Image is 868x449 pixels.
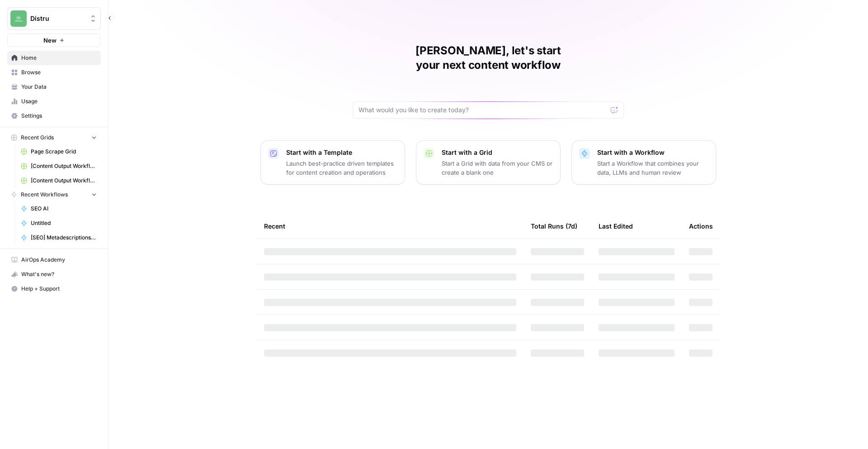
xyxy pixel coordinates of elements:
[571,140,716,185] button: Start with a WorkflowStart a Workflow that combines your data, LLMs and human review
[31,148,97,156] span: Page Scrape Grid
[10,10,27,27] img: Distru Logo
[286,159,397,177] p: Launch best-practice driven templates for content creation and operations
[31,162,97,170] span: [Content Output Workflows] Webflow - Blog Posts
[21,68,97,76] span: Browse
[416,140,561,185] button: Start with a GridStart a Grid with data from your CMS or create a blank one
[31,234,97,242] span: [SEO] Metadescriptions Blog
[21,285,97,293] span: Help + Support
[260,140,405,185] button: Start with a TemplateLaunch best-practice driven templates for content creation and operations
[286,148,397,157] p: Start with a Template
[597,148,708,157] p: Start with a Workflow
[30,14,85,23] span: Distru
[17,173,101,188] a: [Content Output Workflows] Cannabis Events Grid
[21,191,68,199] span: Recent Workflows
[531,214,577,239] div: Total Runs (7d)
[21,54,97,62] span: Home
[21,112,97,120] span: Settings
[31,177,97,185] span: [Content Output Workflows] Cannabis Events Grid
[7,7,101,30] button: Workspace: Distru
[21,83,97,91] span: Your Data
[597,159,708,177] p: Start a Workflow that combines your data, LLMs and human review
[7,267,101,282] button: What's new?
[21,97,97,105] span: Usage
[43,36,57,45] span: New
[7,94,101,109] a: Usage
[7,282,101,296] button: Help + Support
[7,253,101,267] a: AirOps Academy
[8,267,100,281] div: What's new?
[442,159,553,177] p: Start a Grid with data from your CMS or create a blank one
[31,205,97,213] span: SEO AI
[7,188,101,201] button: Recent Workflows
[7,65,101,80] a: Browse
[264,214,516,239] div: Recent
[31,219,97,227] span: Untitled
[17,201,101,216] a: SEO AI
[599,214,633,239] div: Last Edited
[442,148,553,157] p: Start with a Grid
[21,134,54,142] span: Recent Grids
[17,230,101,245] a: [SEO] Metadescriptions Blog
[359,105,607,115] input: What would you like to create today?
[17,216,101,230] a: Untitled
[7,33,101,47] button: New
[689,214,713,239] div: Actions
[7,109,101,123] a: Settings
[21,256,97,264] span: AirOps Academy
[7,51,101,65] a: Home
[17,159,101,173] a: [Content Output Workflows] Webflow - Blog Posts
[7,80,101,94] a: Your Data
[353,43,624,72] h1: [PERSON_NAME], let's start your next content workflow
[7,131,101,144] button: Recent Grids
[17,144,101,159] a: Page Scrape Grid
